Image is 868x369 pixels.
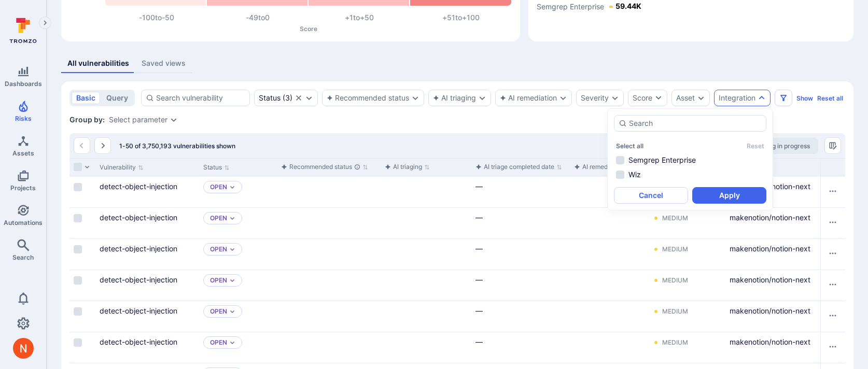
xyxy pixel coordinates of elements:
[95,270,199,301] div: Cell for Vulnerability
[648,239,725,269] div: Cell for Severity
[820,301,845,332] div: Cell for
[648,208,725,238] div: Cell for Severity
[676,94,695,102] button: Asset
[259,94,292,102] button: Status(3)
[614,168,766,181] li: Wiz
[5,80,42,88] span: Dashboards
[570,332,648,363] div: Cell for aiCtx.remediationStatus
[775,90,792,106] button: Filters
[281,162,360,172] div: Recommended status
[628,90,667,106] button: Score
[730,244,810,253] a: makenotion/notion-next
[277,301,381,332] div: Cell for aiCtx.triageStatus
[229,184,235,190] button: Expand dropdown
[210,307,227,316] button: Open
[471,208,570,238] div: Cell for aiCtx.triageFinishedAt
[475,336,566,347] div: —
[210,276,227,285] button: Open
[277,270,381,301] div: Cell for aiCtx.triageStatus
[100,275,177,284] a: detect-object-injection
[648,270,725,301] div: Cell for Severity
[39,17,51,29] button: Expand navigation menu
[475,163,562,171] button: Sort by function(){return k.createElement(pN.A,{direction:"row",alignItems:"center",gap:4},k.crea...
[559,94,567,102] button: Expand dropdown
[210,338,227,347] button: Open
[692,187,766,204] button: Apply
[381,270,471,301] div: Cell for aiCtx
[210,245,227,253] button: Open
[13,338,34,359] div: Neeren Patki
[106,25,512,33] p: Score
[725,208,819,238] div: Cell for Asset
[100,337,177,346] a: detect-object-injection
[95,177,199,207] div: Cell for Vulnerability
[581,94,609,102] button: Severity
[15,115,32,122] span: Risks
[41,19,49,27] i: Expand navigation menu
[475,212,566,223] div: —
[758,94,766,102] button: Expand dropdown
[752,142,810,150] span: Triaging in progress
[69,332,95,363] div: Cell for selection
[156,93,245,103] input: Search vulnerability
[611,94,619,102] button: Expand dropdown
[824,338,841,355] button: Row actions menu
[537,3,604,12] text: Semgrep Enterprise
[475,181,566,192] div: —
[662,276,688,285] div: Medium
[10,184,36,192] span: Projects
[824,276,841,293] button: Row actions menu
[69,115,105,125] span: Group by:
[199,332,277,363] div: Cell for Status
[229,277,235,283] button: Expand dropdown
[433,94,476,102] button: AI triaging
[817,94,843,102] button: Reset all
[309,12,410,23] div: +1 to +50
[12,253,34,261] span: Search
[95,332,199,363] div: Cell for Vulnerability
[69,239,95,269] div: Cell for selection
[94,137,111,154] button: Go to the next page
[725,270,819,301] div: Cell for Asset
[614,115,766,204] div: autocomplete options
[824,245,841,262] button: Row actions menu
[100,213,177,222] a: detect-object-injection
[570,301,648,332] div: Cell for aiCtx.remediationStatus
[67,58,129,68] div: All vulnerabilities
[199,177,277,207] div: Cell for Status
[74,338,82,347] span: Select row
[796,94,813,102] button: Show
[385,162,422,172] div: AI triaging
[142,58,186,68] div: Saved views
[410,12,512,23] div: +51 to +100
[277,208,381,238] div: Cell for aiCtx.triageStatus
[199,301,277,332] div: Cell for Status
[95,301,199,332] div: Cell for Vulnerability
[648,301,725,332] div: Cell for Severity
[327,94,409,102] button: Recommended status
[109,116,167,124] button: Select parameter
[471,270,570,301] div: Cell for aiCtx.triageFinishedAt
[381,332,471,363] div: Cell for aiCtx
[259,94,281,102] div: Status
[725,239,819,269] div: Cell for Asset
[662,245,688,253] div: Medium
[471,301,570,332] div: Cell for aiCtx.triageFinishedAt
[500,94,557,102] button: AI remediation
[648,332,725,363] div: Cell for Severity
[824,137,841,154] button: Manage columns
[381,301,471,332] div: Cell for aiCtx
[730,337,810,346] a: makenotion/notion-next
[570,208,648,238] div: Cell for aiCtx.remediationStatus
[210,214,227,222] button: Open
[74,137,90,154] button: Go to the previous page
[633,93,652,103] div: Score
[614,187,688,204] button: Cancel
[119,142,235,150] span: 1-50 of 3,750,193 vulnerabilities shown
[210,183,227,191] button: Open
[475,162,554,172] div: AI triage completed date
[475,305,566,316] div: —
